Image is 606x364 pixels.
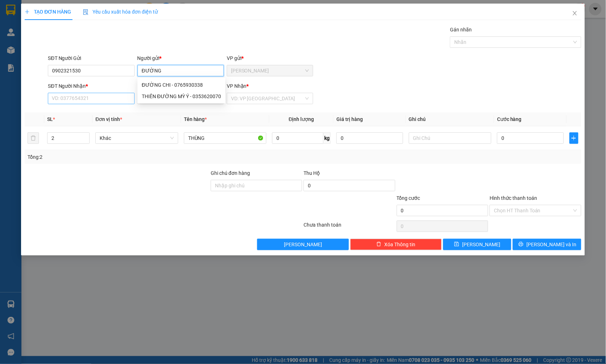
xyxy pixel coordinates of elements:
[384,241,415,248] span: Xóa Thông tin
[211,180,302,191] input: Ghi chú đơn hàng
[27,132,39,144] button: delete
[303,221,396,233] div: Chưa thanh toán
[137,54,224,62] div: Người gửi
[211,170,250,176] label: Ghi chú đơn hàng
[227,83,247,89] span: VP Nhận
[142,92,221,100] div: THIÊN ĐƯỜNG MỲ Ý - 0353620070
[68,22,125,31] div: TIẾN
[397,195,420,201] span: Tổng cước
[443,239,511,250] button: save[PERSON_NAME]
[137,91,225,102] div: THIÊN ĐƯỜNG MỲ Ý - 0353620070
[324,132,331,144] span: kg
[462,241,500,248] span: [PERSON_NAME]
[6,6,17,14] span: Gửi:
[6,22,63,31] div: TRỰC
[519,242,524,247] span: printer
[83,9,89,15] img: icon
[25,9,30,14] span: plus
[6,6,63,22] div: [PERSON_NAME]
[6,31,63,41] div: 0937024779
[68,31,125,41] div: 0907926715
[68,6,125,22] div: [PERSON_NAME]
[350,239,442,250] button: deleteXóa Thông tin
[526,241,576,248] span: [PERSON_NAME] và In
[231,65,309,76] span: Cam Đức
[336,116,363,122] span: Giá trị hàng
[184,116,207,122] span: Tên hàng
[137,79,225,91] div: ĐƯỜNG CHI - 0765930338
[409,132,491,144] input: Ghi Chú
[450,27,472,32] label: Gán nhãn
[27,153,234,161] div: Tổng: 2
[497,116,522,122] span: Cước hàng
[68,6,85,14] span: Nhận:
[376,242,381,247] span: delete
[284,241,322,248] span: [PERSON_NAME]
[257,239,349,250] button: [PERSON_NAME]
[142,81,221,89] div: ĐƯỜNG CHI - 0765930338
[95,116,122,122] span: Đơn vị tính
[304,170,320,176] span: Thu Hộ
[572,10,578,16] span: close
[565,4,585,24] button: Close
[47,116,53,122] span: SL
[454,242,459,247] span: save
[227,54,313,62] div: VP gửi
[100,133,174,143] span: Khác
[570,135,578,141] span: plus
[48,82,134,90] div: SĐT Người Nhận
[490,195,537,201] label: Hình thức thanh toán
[25,9,71,15] span: TẠO ĐƠN HÀNG
[5,46,27,53] span: Đã thu :
[83,9,158,15] span: Yêu cầu xuất hóa đơn điện tử
[184,132,266,144] input: VD: Bàn, Ghế
[406,112,494,126] th: Ghi chú
[5,45,64,54] div: 20.000
[289,116,314,122] span: Định lượng
[336,132,403,144] input: 0
[48,54,134,62] div: SĐT Người Gửi
[513,239,581,250] button: printer[PERSON_NAME] và In
[570,132,579,144] button: plus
